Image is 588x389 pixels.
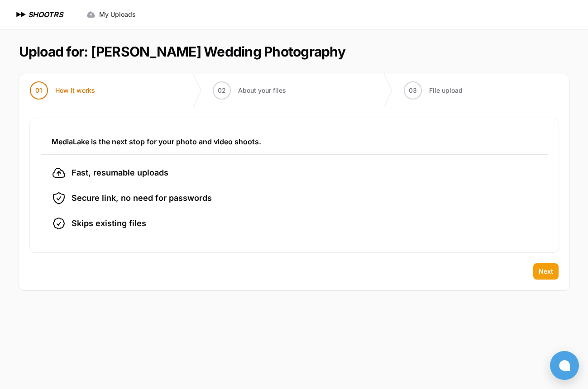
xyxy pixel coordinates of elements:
h1: SHOOTRS [28,9,63,20]
span: Next [539,267,553,276]
img: SHOOTRS [14,9,28,20]
span: About your files [238,86,286,95]
span: My Uploads [99,10,136,19]
button: Next [533,263,559,280]
span: Secure link, no need for passwords [72,192,212,204]
span: 02 [218,86,226,95]
button: Open chat window [550,351,579,380]
a: My Uploads [81,6,141,23]
h3: MediaLake is the next stop for your photo and video shoots. [52,136,537,147]
span: File upload [429,86,463,95]
span: Fast, resumable uploads [72,166,168,179]
button: 03 File upload [393,74,473,107]
span: How it works [55,86,95,95]
button: 02 About your files [202,74,297,107]
a: SHOOTRS SHOOTRS [14,9,63,20]
span: 01 [35,86,42,95]
button: 01 How it works [19,74,106,107]
span: 03 [409,86,417,95]
span: Skips existing files [72,217,146,230]
h1: Upload for: [PERSON_NAME] Wedding Photography [19,43,345,60]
